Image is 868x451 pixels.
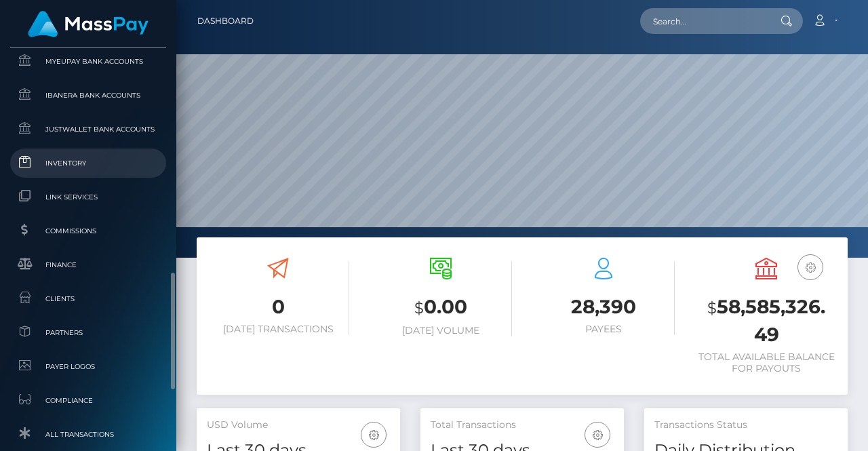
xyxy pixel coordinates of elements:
span: Ibanera Bank Accounts [16,87,161,103]
span: All Transactions [16,427,161,442]
h3: 58,585,326.49 [695,294,837,348]
span: Compliance [16,393,161,408]
a: Commissions [10,216,166,246]
a: MyEUPay Bank Accounts [10,47,166,76]
a: Finance [10,250,166,279]
a: Dashboard [197,7,254,35]
h6: [DATE] Volume [370,325,512,336]
span: Inventory [16,155,161,171]
a: JustWallet Bank Accounts [10,115,166,144]
span: Finance [16,257,161,273]
small: $ [414,298,424,317]
span: Commissions [16,223,161,239]
span: JustWallet Bank Accounts [16,121,161,137]
h3: 0.00 [370,294,512,321]
h5: Total Transactions [431,418,614,432]
span: Link Services [16,189,161,205]
h6: Total Available Balance for Payouts [695,351,837,374]
a: Payer Logos [10,352,166,381]
a: Clients [10,284,166,313]
h5: USD Volume [207,418,390,432]
span: Partners [16,325,161,340]
a: Partners [10,318,166,347]
h3: 0 [207,294,349,320]
a: Inventory [10,149,166,178]
a: Compliance [10,386,166,415]
a: Link Services [10,182,166,212]
a: All Transactions [10,420,166,449]
input: Search... [640,8,768,34]
h6: Payees [532,323,675,335]
a: Ibanera Bank Accounts [10,81,166,110]
img: MassPay Logo [28,11,149,37]
h6: [DATE] Transactions [207,323,349,335]
span: Clients [16,291,161,307]
h3: 28,390 [532,294,675,320]
span: MyEUPay Bank Accounts [16,54,161,69]
small: $ [707,298,717,317]
h5: Transactions Status [654,418,837,432]
span: Payer Logos [16,359,161,374]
